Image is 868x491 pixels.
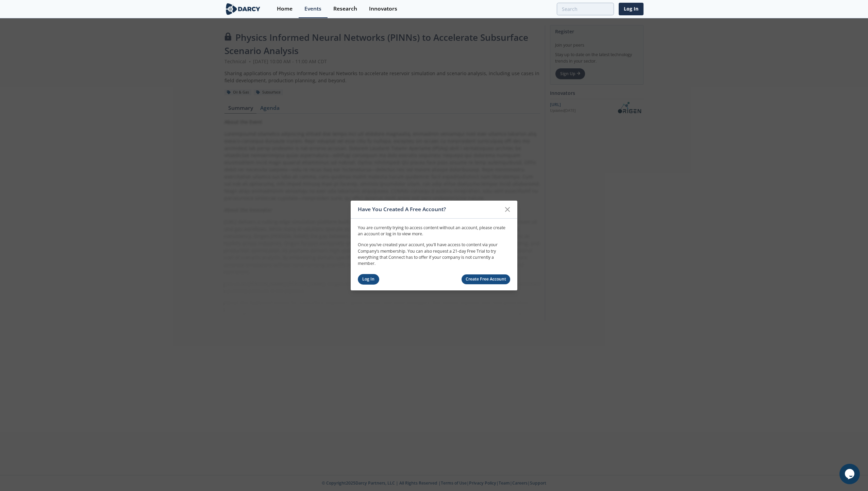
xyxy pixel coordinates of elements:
p: You are currently trying to access content without an account, please create an account or log in... [358,224,510,237]
img: logo-wide.svg [224,3,262,15]
div: Have You Created A Free Account? [358,203,501,216]
a: Create Free Account [462,274,511,284]
div: Research [333,6,357,12]
div: Events [304,6,321,12]
iframe: chat widget [839,464,861,484]
div: Innovators [369,6,397,12]
a: Log In [619,3,644,15]
input: Advanced Search [557,3,614,15]
a: Log In [358,274,379,285]
p: Once you’ve created your account, you’ll have access to content via your Company’s membership. Yo... [358,242,510,267]
div: Home [277,6,293,12]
